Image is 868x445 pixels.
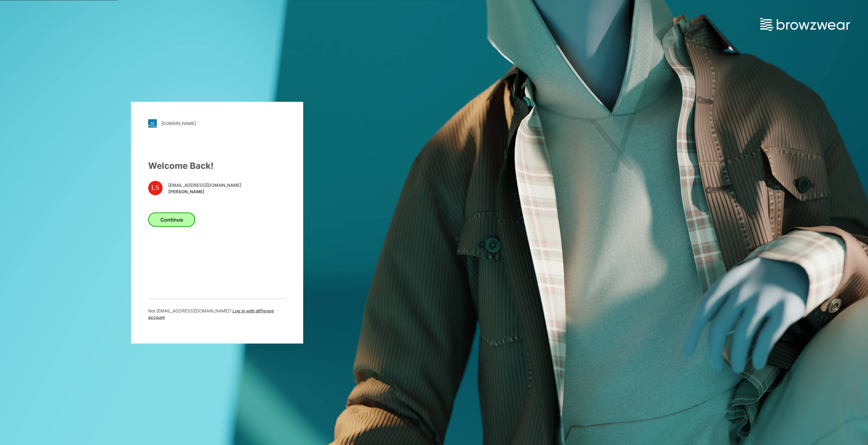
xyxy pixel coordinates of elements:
span: [EMAIL_ADDRESS][DOMAIN_NAME] [168,182,241,189]
p: Not [EMAIL_ADDRESS][DOMAIN_NAME] ? [148,307,286,320]
span: [PERSON_NAME] [168,189,241,195]
button: Continue [148,212,195,227]
a: [DOMAIN_NAME] [148,119,286,128]
div: LS [148,181,163,195]
div: [DOMAIN_NAME] [161,121,196,126]
img: browzwear-logo.73288ffb.svg [760,18,850,31]
img: svg+xml;base64,PHN2ZyB3aWR0aD0iMjgiIGhlaWdodD0iMjgiIHZpZXdCb3g9IjAgMCAyOCAyOCIgZmlsbD0ibm9uZSIgeG... [148,119,157,128]
div: Welcome Back! [148,159,286,172]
